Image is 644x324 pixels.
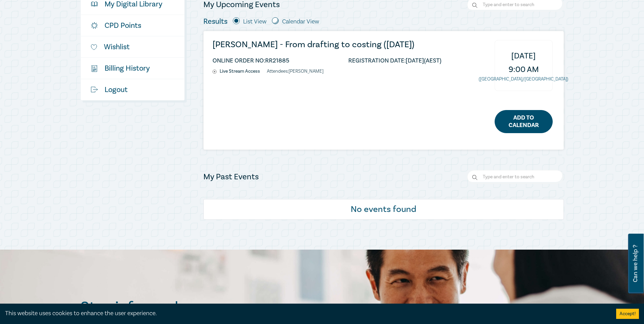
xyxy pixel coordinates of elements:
label: Calendar View [282,17,319,26]
li: ONLINE ORDER NO: RR21885 [213,58,289,64]
a: Logout [81,79,184,100]
span: Can we help ? [632,238,639,289]
input: Search [467,170,564,184]
a: CPD Points [81,15,184,36]
h6: No events found [209,205,558,214]
li: REGISTRATION DATE: [DATE] (AEST) [348,58,441,64]
h5: Results [203,17,227,26]
label: List View [243,17,266,26]
a: $Billing History [81,58,184,79]
button: Accept cookies [616,309,639,319]
div: This website uses cookies to enhance the user experience. [5,309,606,318]
h2: Stay informed. [80,299,241,316]
a: Wishlist [81,36,184,57]
h4: My Past Events [203,172,259,182]
li: Live Stream Access [213,69,267,74]
li: Attendees: [PERSON_NAME] [267,69,324,74]
small: ([GEOGRAPHIC_DATA]/[GEOGRAPHIC_DATA]) [479,76,568,82]
tspan: $ [92,66,94,69]
a: Add to Calendar [495,110,553,133]
span: 9:00 AM [509,63,539,76]
a: [PERSON_NAME] - From drafting to costing ([DATE]) [213,40,441,49]
span: [DATE] [511,49,536,63]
